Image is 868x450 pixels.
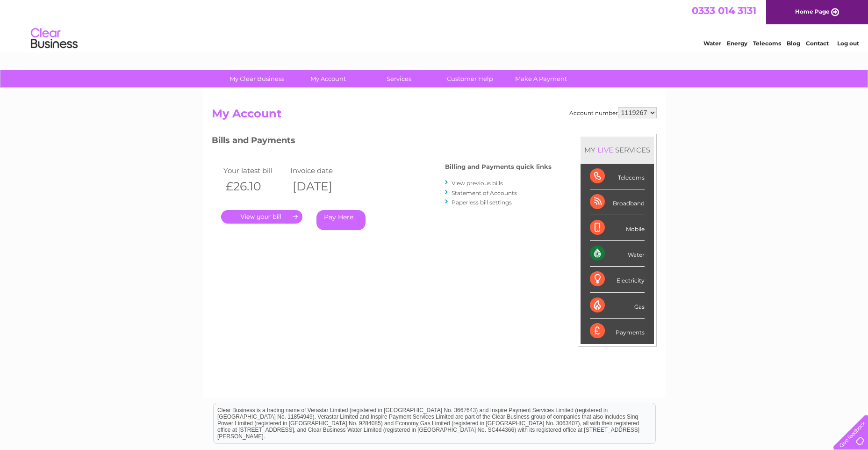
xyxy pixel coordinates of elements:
[569,107,657,118] div: Account number
[218,70,295,87] a: My Clear Business
[288,164,355,177] td: Invoice date
[727,40,747,47] a: Energy
[502,70,580,87] a: Make A Payment
[452,199,512,206] a: Paperless bill settings
[30,24,78,53] img: logo.png
[214,5,655,45] div: Clear Business is a trading name of Verastar Limited (registered in [GEOGRAPHIC_DATA] No. 3667643...
[212,134,552,150] h3: Bills and Payments
[753,40,781,47] a: Telecoms
[316,210,366,230] a: Pay Here
[692,5,756,16] a: 0333 014 3131
[590,293,645,319] div: Gas
[431,70,509,87] a: Customer Help
[288,177,355,196] th: [DATE]
[221,164,288,177] td: Your latest bill
[221,177,288,196] th: £26.10
[590,215,645,241] div: Mobile
[590,267,645,292] div: Electricity
[787,40,800,47] a: Blog
[581,137,654,163] div: MY SERVICES
[703,40,721,47] a: Water
[452,180,503,187] a: View previous bills
[360,70,438,87] a: Services
[590,241,645,267] div: Water
[452,189,517,196] a: Statement of Accounts
[806,40,829,47] a: Contact
[595,145,615,154] div: LIVE
[837,40,859,47] a: Log out
[590,189,645,215] div: Broadband
[221,210,302,224] a: .
[590,319,645,344] div: Payments
[212,107,657,125] h2: My Account
[289,70,366,87] a: My Account
[590,164,645,189] div: Telecoms
[445,163,552,170] h4: Billing and Payments quick links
